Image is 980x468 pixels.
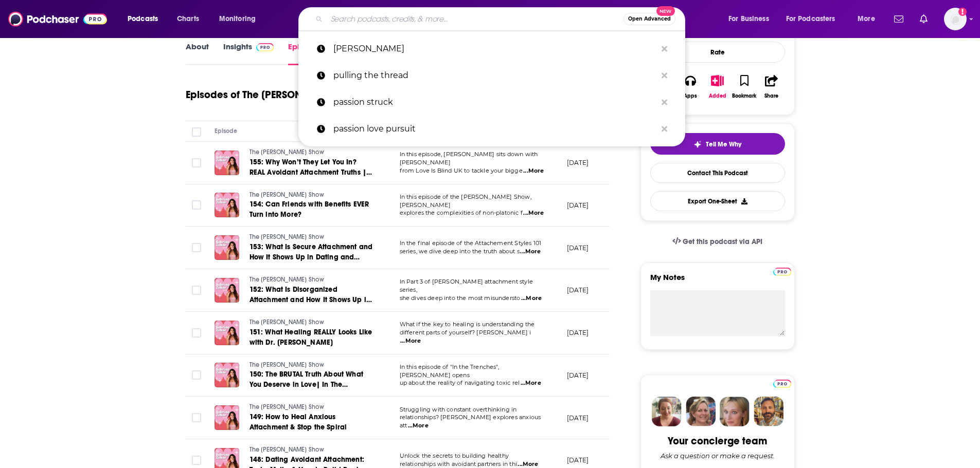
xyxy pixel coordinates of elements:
[661,452,775,460] div: Ask a question or make a request.
[192,370,201,380] span: Toggle select row
[250,148,373,157] a: The [PERSON_NAME] Show
[400,209,523,216] span: explores the complexities of non-platonic f
[327,11,623,27] input: Search podcasts, credits, & more...
[250,403,325,410] span: The [PERSON_NAME] Show
[958,8,967,16] svg: Add a profile image
[721,11,782,27] button: open menu
[177,12,199,26] span: Charts
[628,16,671,22] span: Open Advanced
[567,328,589,337] p: [DATE]
[250,275,373,285] a: The [PERSON_NAME] Show
[333,89,656,116] p: passion struck
[779,11,850,27] button: open menu
[250,199,373,220] a: 154: Can Friends with Benefits EVER Turn into More?
[250,276,325,283] span: The [PERSON_NAME] Show
[250,200,369,219] span: 154: Can Friends with Benefits EVER Turn into More?
[732,93,756,99] div: Bookmark
[890,10,907,28] a: Show notifications dropdown
[333,62,656,89] p: pulling the thread
[786,12,835,26] span: For Podcasters
[256,43,274,51] img: Podchaser Pro
[308,7,695,31] div: Search podcasts, credits, & more...
[192,243,201,252] span: Toggle select row
[944,8,967,30] button: Show profile menu
[773,268,791,276] img: Podchaser Pro
[250,242,373,272] span: 153: What Is Secure Attachment and How It Shows Up in Dating and Relationships
[521,379,541,387] span: ...More
[250,403,373,412] a: The [PERSON_NAME] Show
[944,8,967,30] img: User Profile
[192,328,201,338] span: Toggle select row
[192,456,201,465] span: Toggle select row
[223,42,274,65] a: InsightsPodchaser Pro
[773,378,791,388] a: Pro website
[298,116,685,142] a: passion love pursuit
[650,42,785,63] div: Rate
[400,167,523,174] span: from Love Is Blind UK to tackle your bigge
[250,446,325,453] span: The [PERSON_NAME] Show
[400,452,509,459] span: Unlock the secrets to building healthy
[758,68,785,105] button: Share
[120,11,171,27] button: open menu
[623,13,675,25] button: Open AdvancedNew
[731,68,758,105] button: Bookmark
[192,200,201,210] span: Toggle select row
[683,237,762,246] span: Get this podcast via API
[567,414,589,422] p: [DATE]
[400,414,541,429] span: relationships? [PERSON_NAME] explores anxious att
[250,148,325,156] span: The [PERSON_NAME] Show
[408,422,429,430] span: ...More
[706,140,741,148] span: Tell Me Why
[186,42,209,65] a: About
[192,413,201,422] span: Toggle select row
[773,380,791,388] img: Podchaser Pro
[728,12,769,26] span: For Business
[916,10,932,28] a: Show notifications dropdown
[250,157,373,178] a: 155: Why Won’t They Let You In? REAL Avoidant Attachment Truths | In the Trenches
[567,456,589,464] p: [DATE]
[298,89,685,116] a: passion struck
[567,201,589,210] p: [DATE]
[250,413,347,432] span: 149: How to Heal Anxious Attachment & Stop the Spiral
[400,329,531,336] span: different parts of yourself? [PERSON_NAME] i
[400,321,535,328] span: What if the key to healing is understanding the
[720,397,750,426] img: Jules Profile
[288,42,338,65] a: Episodes159
[652,397,682,426] img: Sydney Profile
[656,6,675,16] span: New
[8,9,107,29] img: Podchaser - Follow, Share and Rate Podcasts
[944,8,967,30] span: Logged in as gabrielle.gantz
[400,406,517,413] span: Struggling with constant overthinking in
[298,35,685,62] a: [PERSON_NAME]
[858,12,875,26] span: More
[212,11,269,27] button: open menu
[764,93,778,99] div: Share
[754,397,783,426] img: Jon Profile
[250,327,373,348] a: 151: What Healing REALLY Looks Like with Dr. [PERSON_NAME]
[250,361,325,368] span: The [PERSON_NAME] Show
[250,285,372,314] span: 152: What Is Disorganized Attachment and How It Shows Up in Dating and Relationships
[250,369,373,390] a: 150: ⁠The BRUTAL Truth About What You Deserve in Love| In The Trenches
[668,435,767,447] div: Your concierge team
[400,278,533,293] span: In Part 3 of [PERSON_NAME] attachment style series,
[400,337,421,345] span: ...More
[520,248,541,256] span: ...More
[250,318,373,327] a: The [PERSON_NAME] Show
[250,242,373,263] a: 153: What Is Secure Attachment and How It Shows Up in Dating and Relationships
[567,371,589,380] p: [DATE]
[250,361,373,370] a: The [PERSON_NAME] Show
[773,266,791,276] a: Pro website
[693,140,702,148] img: tell me why sparkle
[400,379,520,386] span: up about the reality of navigating toxic rel
[333,116,656,142] p: passion love pursuit
[684,93,697,99] div: Apps
[192,286,201,295] span: Toggle select row
[523,209,544,217] span: ...More
[650,163,785,183] a: Contact This Podcast
[523,167,544,175] span: ...More
[333,35,656,62] p: sabrina zohar
[709,93,726,99] div: Added
[664,229,771,254] a: Get this podcast via API
[186,88,365,101] h1: Episodes of The [PERSON_NAME] Show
